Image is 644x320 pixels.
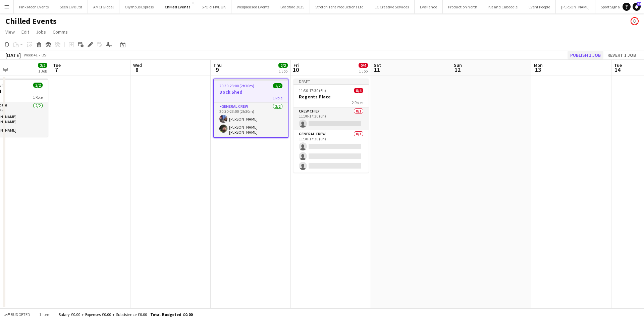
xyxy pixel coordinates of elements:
[33,95,43,100] span: 1 Role
[373,66,381,74] span: 11
[293,130,369,173] app-card-role: General Crew0/311:30-17:30 (6h)
[11,312,30,317] span: Budgeted
[595,0,630,13] button: Sport Signage
[534,62,543,68] span: Mon
[453,66,462,74] span: 12
[231,0,275,13] button: Wellpleased Events
[14,0,54,13] button: Pink Moon Events
[213,79,288,138] app-job-card: 20:30-23:00 (2h30m)2/2Dock Shed1 RoleGeneral Crew2/220:30-23:00 (2h30m)[PERSON_NAME][PERSON_NAME]...
[533,66,543,74] span: 13
[605,51,639,59] button: Revert 1 job
[359,63,368,68] span: 0/4
[354,88,363,93] span: 0/4
[273,83,282,88] span: 2/2
[5,29,15,35] span: View
[36,29,46,35] span: Jobs
[219,83,254,88] span: 20:30-23:00 (2h30m)
[3,28,17,36] a: View
[279,68,287,74] div: 1 Job
[196,0,231,13] button: SPORTFIVE UK
[133,62,142,68] span: Wed
[454,62,462,68] span: Sun
[556,0,595,13] button: [PERSON_NAME]
[19,28,32,36] a: Edit
[213,62,222,68] span: Thu
[293,79,369,84] div: Draft
[119,0,159,13] button: Olympus Express
[159,0,196,13] button: Chilled Events
[293,79,369,173] app-job-card: Draft11:30-17:30 (6h)0/4Regents Place2 RolesCrew Chief0/111:30-17:30 (6h) General Crew0/311:30-17...
[54,0,88,13] button: Seen Live Ltd
[33,83,43,88] span: 2/2
[293,94,369,100] h3: Regents Place
[132,66,142,74] span: 8
[633,3,641,11] a: 24
[59,312,193,317] div: Salary £0.00 + Expenses £0.00 + Subsistence £0.00 =
[38,68,47,74] div: 1 Job
[293,62,299,68] span: Fri
[275,0,310,13] button: Bradford 2025
[443,0,483,13] button: Production North
[523,0,556,13] button: Event People
[352,100,363,105] span: 2 Roles
[614,62,622,68] span: Tue
[214,103,288,137] app-card-role: General Crew2/220:30-23:00 (2h30m)[PERSON_NAME][PERSON_NAME] [PERSON_NAME]
[292,66,299,74] span: 10
[278,63,288,68] span: 2/2
[359,68,368,74] div: 1 Job
[299,88,326,93] span: 11:30-17:30 (6h)
[88,0,119,13] button: AMCI Global
[50,28,70,36] a: Comms
[22,52,39,57] span: Week 41
[273,95,282,100] span: 1 Role
[42,52,48,57] div: BST
[483,0,523,13] button: Kit and Caboodle
[3,311,31,318] button: Budgeted
[637,2,641,6] span: 24
[415,0,443,13] button: Evallance
[53,29,68,35] span: Comms
[293,107,369,130] app-card-role: Crew Chief0/111:30-17:30 (6h)
[150,312,193,317] span: Total Budgeted £0.00
[613,66,622,74] span: 14
[568,51,603,59] button: Publish 1 job
[214,89,288,95] h3: Dock Shed
[33,28,49,36] a: Jobs
[38,63,47,68] span: 2/2
[53,62,61,68] span: Tue
[212,66,222,74] span: 9
[21,29,29,35] span: Edit
[5,16,57,26] h1: Chilled Events
[37,312,53,317] span: 1 item
[52,66,61,74] span: 7
[310,0,369,13] button: Stretch Tent Productions Ltd
[369,0,415,13] button: EC Creative Services
[5,52,21,58] div: [DATE]
[631,17,639,25] app-user-avatar: Dominic Riley
[374,62,381,68] span: Sat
